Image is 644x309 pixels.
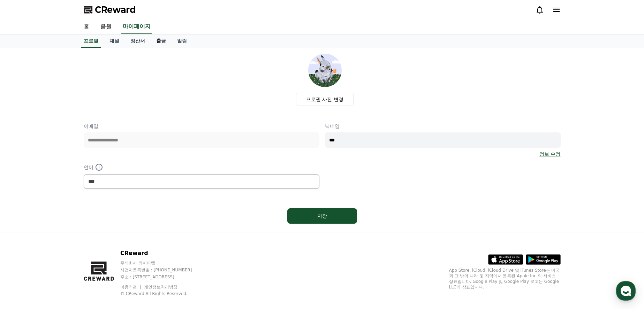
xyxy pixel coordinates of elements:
a: 알림 [172,34,192,48]
a: 채널 [104,34,125,48]
p: 닉네임 [325,123,561,130]
img: profile_image [308,54,342,87]
p: App Store, iCloud, iCloud Drive 및 iTunes Store는 미국과 그 밖의 나라 및 지역에서 등록된 Apple Inc.의 서비스 상표입니다. Goo... [449,268,561,290]
button: 저장 [287,208,357,224]
span: CReward [95,4,136,15]
a: 홈 [2,221,46,238]
a: 설정 [90,221,134,238]
p: 주식회사 와이피랩 [120,260,205,266]
p: 이메일 [84,123,319,130]
p: 주소 : [STREET_ADDRESS] [120,274,205,280]
p: © CReward All Rights Reserved. [120,291,205,296]
a: 음원 [95,20,117,34]
label: 프로필 사진 변경 [296,93,354,106]
a: 정보 수정 [539,150,560,157]
span: 홈 [22,231,26,237]
a: 출금 [151,34,172,48]
a: CReward [84,4,136,15]
p: 언어 [84,163,319,171]
a: 프로필 [81,34,101,48]
a: 대화 [46,221,90,238]
div: 저장 [301,213,343,219]
a: 홈 [78,20,95,34]
a: 정산서 [125,34,151,48]
a: 이용약관 [120,285,142,289]
span: 대화 [64,232,72,237]
p: CReward [120,249,205,257]
a: 개인정보처리방침 [144,285,177,289]
a: 마이페이지 [121,20,152,34]
span: 설정 [108,231,116,237]
p: 사업자등록번호 : [PHONE_NUMBER] [120,267,205,273]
